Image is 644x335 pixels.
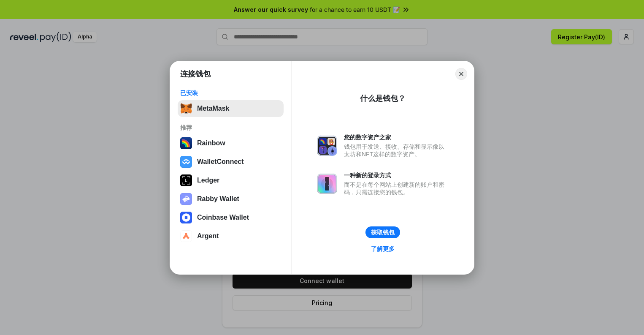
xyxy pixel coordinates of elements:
img: svg+xml,%3Csvg%20width%3D%2228%22%20height%3D%2228%22%20viewBox%3D%220%200%2028%2028%22%20fill%3D... [180,156,192,168]
button: Rainbow [178,135,284,152]
button: Coinbase Wallet [178,209,284,226]
div: Rabby Wallet [197,195,239,203]
div: Rainbow [197,139,225,147]
img: svg+xml,%3Csvg%20width%3D%2228%22%20height%3D%2228%22%20viewBox%3D%220%200%2028%2028%22%20fill%3D... [180,230,192,242]
a: 了解更多 [366,243,400,254]
div: 了解更多 [371,245,395,253]
img: svg+xml,%3Csvg%20xmlns%3D%22http%3A%2F%2Fwww.w3.org%2F2000%2Fsvg%22%20fill%3D%22none%22%20viewBox... [317,136,337,156]
div: 获取钱包 [371,229,395,236]
div: Ledger [197,177,219,184]
div: 您的数字资产之家 [344,133,449,141]
button: MetaMask [178,100,284,117]
button: WalletConnect [178,153,284,170]
img: svg+xml,%3Csvg%20xmlns%3D%22http%3A%2F%2Fwww.w3.org%2F2000%2Fsvg%22%20width%3D%2228%22%20height%3... [180,174,192,186]
button: Argent [178,228,284,245]
div: Coinbase Wallet [197,214,249,221]
img: svg+xml,%3Csvg%20xmlns%3D%22http%3A%2F%2Fwww.w3.org%2F2000%2Fsvg%22%20fill%3D%22none%22%20viewBox... [317,174,337,194]
div: 钱包用于发送、接收、存储和显示像以太坊和NFT这样的数字资产。 [344,143,449,158]
div: MetaMask [197,105,229,112]
div: 什么是钱包？ [360,93,406,103]
img: svg+xml,%3Csvg%20width%3D%22120%22%20height%3D%22120%22%20viewBox%3D%220%200%20120%20120%22%20fil... [180,137,192,149]
button: Ledger [178,172,284,189]
img: svg+xml,%3Csvg%20fill%3D%22none%22%20height%3D%2233%22%20viewBox%3D%220%200%2035%2033%22%20width%... [180,103,192,114]
div: 已安装 [180,89,281,97]
img: svg+xml,%3Csvg%20width%3D%2228%22%20height%3D%2228%22%20viewBox%3D%220%200%2028%2028%22%20fill%3D... [180,212,192,223]
img: svg+xml,%3Csvg%20xmlns%3D%22http%3A%2F%2Fwww.w3.org%2F2000%2Fsvg%22%20fill%3D%22none%22%20viewBox... [180,193,192,205]
div: 推荐 [180,124,281,131]
div: WalletConnect [197,158,244,166]
h1: 连接钱包 [180,69,211,79]
button: 获取钱包 [365,226,400,238]
div: 一种新的登录方式 [344,172,449,179]
button: Close [455,68,467,80]
button: Rabby Wallet [178,191,284,207]
div: Argent [197,232,219,240]
div: 而不是在每个网站上创建新的账户和密码，只需连接您的钱包。 [344,181,449,196]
